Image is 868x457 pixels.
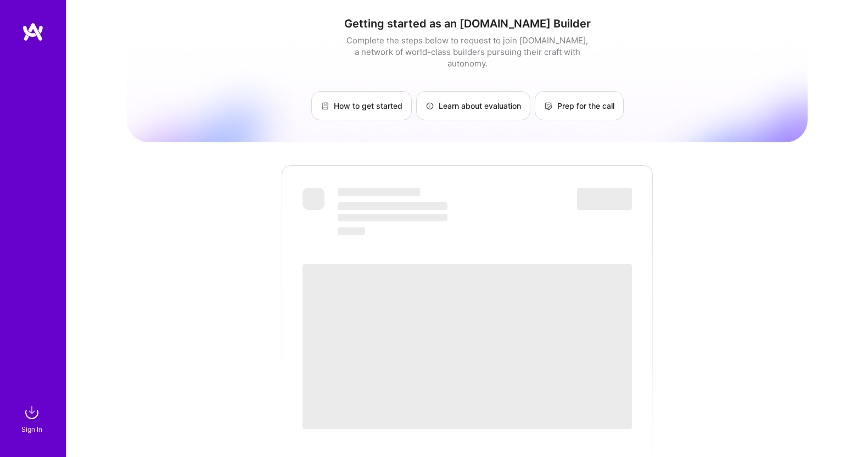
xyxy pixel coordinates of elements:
a: sign inSign In [23,402,43,435]
img: logo [22,22,44,42]
img: sign in [21,402,43,423]
span: ‌ [303,188,324,210]
span: ‌ [338,227,365,235]
span: ‌ [338,202,447,210]
span: ‌ [577,188,632,210]
img: Prep for the call [544,102,553,110]
span: ‌ [303,264,632,429]
img: Learn about evaluation [425,102,434,110]
div: Complete the steps below to request to join [DOMAIN_NAME], a network of world-class builders purs... [344,35,591,69]
span: ‌ [338,214,447,221]
a: How to get started [311,91,412,120]
a: Prep for the call [535,91,624,120]
img: How to get started [321,102,329,110]
h1: Getting started as an [DOMAIN_NAME] Builder [127,17,808,30]
span: ‌ [338,188,420,196]
div: Sign In [21,423,42,435]
a: Learn about evaluation [416,91,530,120]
